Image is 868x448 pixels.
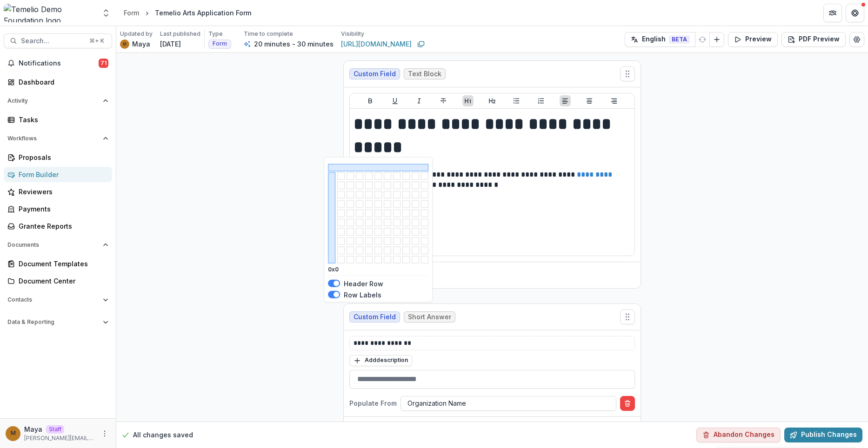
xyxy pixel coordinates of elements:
button: Underline [389,95,401,106]
a: Payments [4,201,112,217]
button: Open entity switcher [100,4,113,22]
button: English BETA [625,32,695,47]
span: Activity [7,98,99,104]
img: Temelio Demo Foundation logo [4,4,96,22]
button: Align Left [560,95,571,106]
span: Custom Field [354,70,396,78]
button: Bullet List [511,95,522,106]
div: Form [124,8,139,18]
a: Proposals [4,150,112,165]
button: Notifications71 [4,56,112,71]
span: Search... [21,37,84,45]
button: Adddescription [349,355,412,366]
div: ⌘ + K [87,36,106,46]
p: 0 x 0 [328,264,428,276]
button: Partners [823,4,842,22]
a: Document Center [4,273,112,289]
span: Text Block [408,70,441,78]
div: Temelio Arts Application Form [155,8,251,18]
a: Tasks [4,112,112,127]
p: Time to complete [244,30,293,38]
a: Reviewers [4,184,112,199]
div: Payments [19,204,105,214]
p: Maya [132,39,150,49]
button: Preview [728,32,778,47]
div: Document Center [19,276,105,286]
span: Contacts [7,296,99,303]
a: Form [120,6,143,20]
button: Bold [365,95,376,106]
p: [DATE] [160,39,181,49]
a: Grantee Reports [4,218,112,234]
span: Workflows [7,135,99,142]
button: Strike [438,95,449,106]
div: Tasks [19,115,105,125]
button: Publish Changes [784,428,862,442]
button: Get Help [846,4,864,22]
button: More [99,428,110,439]
button: PDF Preview [781,32,846,47]
span: Short Answer [408,313,451,321]
div: Reviewers [19,187,105,197]
span: Documents [7,242,99,248]
a: Document Templates [4,256,112,271]
div: Proposals [19,152,105,162]
button: Open Contacts [4,292,112,307]
span: Notifications [19,59,99,67]
p: Staff [46,425,64,434]
nav: breadcrumb [120,6,255,20]
div: Maya [11,430,16,436]
span: Header Row [344,280,383,288]
button: Delete condition [620,396,635,411]
a: Form Builder [4,167,112,182]
p: Populate From [349,398,397,408]
p: Visibility [341,30,364,38]
button: Ordered List [535,95,547,106]
p: 20 minutes - 30 minutes [254,39,334,49]
button: Open Activity [4,93,112,108]
button: Open Documents [4,237,112,252]
button: Search... [4,33,112,48]
div: Document Templates [19,259,105,269]
span: Form [213,40,227,47]
button: Open Workflows [4,131,112,146]
p: [PERSON_NAME][EMAIL_ADDRESS][DOMAIN_NAME] [24,434,95,442]
button: Heading 1 [462,95,474,106]
button: Italicize [414,95,425,106]
div: Grantee Reports [19,221,105,231]
button: Align Center [584,95,595,106]
p: Type [208,30,223,38]
p: Maya [24,424,42,434]
a: [URL][DOMAIN_NAME] [341,39,412,49]
p: Last published [160,30,200,38]
p: Updated by [120,30,153,38]
button: Edit Form Settings [849,32,864,47]
button: Move field [620,310,635,324]
div: Maya [123,42,127,46]
div: Form Builder [19,170,105,179]
button: Refresh Translation [695,32,710,47]
span: Custom Field [354,313,396,321]
span: Row Labels [344,291,381,299]
button: Add Language [709,32,724,47]
div: Dashboard [19,77,105,87]
button: Open Data & Reporting [4,315,112,329]
a: Dashboard [4,74,112,90]
button: Heading 2 [487,95,498,106]
button: Abandon Changes [696,428,781,442]
span: 71 [99,59,108,68]
button: Copy link [415,39,427,50]
button: Align Right [608,95,620,106]
button: Move field [620,66,635,81]
span: Data & Reporting [7,319,99,325]
p: All changes saved [133,430,193,440]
